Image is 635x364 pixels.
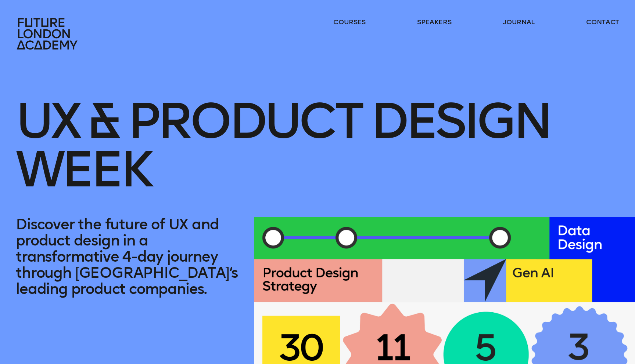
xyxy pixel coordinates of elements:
a: courses [333,18,366,26]
a: journal [503,18,535,26]
p: Discover the future of UX and product design in a transformative 4-day journey through [GEOGRAPHI... [16,216,238,297]
h1: UX & Product Design Week [16,50,619,217]
a: contact [586,18,619,26]
a: speakers [417,18,451,26]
